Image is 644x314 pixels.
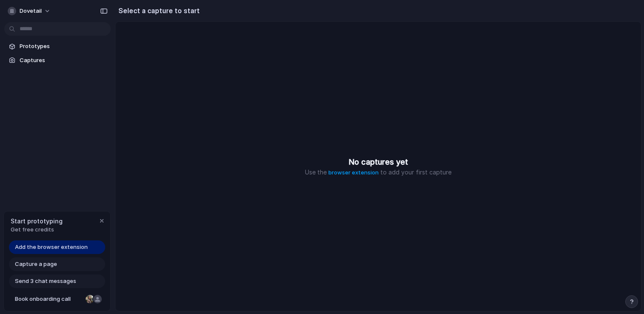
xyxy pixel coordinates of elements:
[85,294,95,304] div: Nicole Kubica
[92,294,103,304] div: Christian Iacullo
[9,292,105,306] a: Book onboarding call
[349,156,408,168] h2: No captures yet
[15,243,88,251] span: Add the browser extension
[20,56,107,65] span: Captures
[15,295,82,303] span: Book onboarding call
[11,226,63,234] span: Get free credits
[20,7,42,15] span: dovetail
[4,40,111,53] a: Prototypes
[305,168,451,177] p: Use the to add your first capture
[115,6,200,16] h2: Select a capture to start
[328,169,379,176] a: browser extension
[4,4,55,18] button: dovetail
[20,42,107,51] span: Prototypes
[11,217,63,226] span: Start prototyping
[15,277,76,285] span: Send 3 chat messages
[9,240,105,254] a: Add the browser extension
[4,54,111,67] a: Captures
[15,260,57,268] span: Capture a page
